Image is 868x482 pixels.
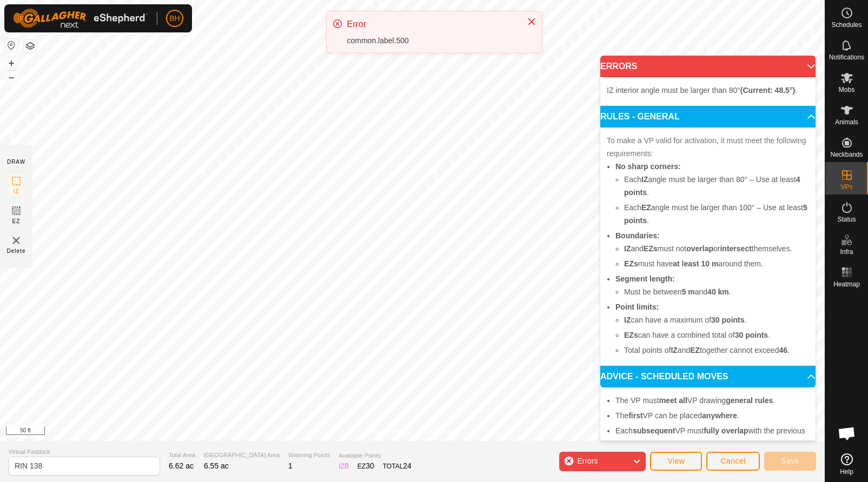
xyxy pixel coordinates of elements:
span: RULES - GENERAL [600,112,680,121]
b: overlap [686,244,713,253]
b: 5 points [624,203,807,225]
span: Help [840,468,853,475]
button: Reset Map [5,39,18,52]
button: Save [764,452,816,471]
span: Infra [840,249,853,255]
b: 5 m [682,287,695,296]
span: Virtual Paddock [9,447,160,457]
b: EZs [624,331,638,339]
b: IZ [624,244,631,253]
button: + [5,57,18,70]
span: Cancel [720,457,746,465]
p-accordion-content: ERRORS [600,77,816,105]
span: BH [169,13,180,24]
li: can have a maximum of . [624,313,809,326]
span: Mobs [839,86,854,93]
b: No sharp corners: [615,162,681,171]
b: Segment length: [615,275,675,283]
span: Animals [835,119,858,125]
span: ERRORS [600,62,637,71]
b: intersect [720,244,751,253]
b: (Current: 48.5°) [740,86,795,95]
b: Point limits: [615,303,659,311]
span: 24 [403,461,412,470]
span: ADVICE - SCHEDULED MOVES [600,372,728,381]
b: 46 [779,346,787,354]
button: Cancel [706,452,760,471]
span: Delete [7,247,26,255]
span: To make a VP valid for activation, it must meet the following requirements: [607,136,806,158]
b: anywhere [702,411,737,420]
li: The VP must VP drawing . [615,394,809,407]
li: Each angle must be larger than 100° – Use at least . [624,201,809,227]
li: Each angle must be larger than 80° – Use at least . [624,173,809,199]
span: View [667,457,685,465]
button: – [5,71,18,84]
a: Contact Us [423,427,455,437]
li: must have around them. [624,257,809,270]
span: IZ interior angle must be larger than 80° . [607,86,797,95]
b: IZ [624,316,631,324]
b: EZ [641,203,651,212]
b: EZ [690,346,700,354]
img: VP [10,234,23,247]
div: common.label.500 [347,35,516,46]
button: Close [524,14,539,29]
div: EZ [357,460,374,472]
b: Boundaries: [615,231,660,240]
span: Status [837,216,856,223]
div: TOTAL [383,460,412,472]
b: at least 10 m [673,259,718,268]
img: Gallagher Logo [13,9,148,28]
li: can have a combined total of . [624,329,809,342]
li: and must not or themselves. [624,242,809,255]
b: fully overlap [704,426,748,435]
span: Total Area [169,451,195,460]
span: 30 [366,461,374,470]
span: Heatmap [833,281,860,287]
b: subsequent [633,426,675,435]
li: Each VP must with the previous one. [615,424,809,450]
span: Watering Points [288,451,330,460]
span: Notifications [829,54,864,61]
b: EZs [644,244,658,253]
b: EZs [624,259,638,268]
b: meet all [659,396,687,405]
span: EZ [12,217,21,225]
li: Total points of and together cannot exceed . [624,344,809,357]
b: general rules [726,396,773,405]
span: 1 [288,461,293,470]
div: Error [347,18,516,31]
span: Neckbands [830,151,863,158]
div: DRAW [7,158,25,166]
button: View [650,452,702,471]
b: 30 points [735,331,768,339]
b: IZ [641,175,648,184]
span: 6.62 ac [169,461,194,470]
span: Schedules [831,22,862,28]
div: Open chat [831,417,863,450]
b: first [628,411,642,420]
b: 40 km [707,287,729,296]
div: IZ [339,460,348,472]
span: IZ [14,188,19,196]
span: 8 [344,461,349,470]
span: Save [781,457,799,465]
b: 4 points [624,175,800,197]
b: 30 points [711,316,744,324]
a: Privacy Policy [369,427,410,437]
span: VPs [840,184,852,190]
span: 6.55 ac [204,461,229,470]
p-accordion-header: ADVICE - SCHEDULED MOVES [600,366,816,387]
span: Available Points [339,451,412,460]
p-accordion-header: RULES - GENERAL [600,106,816,128]
span: [GEOGRAPHIC_DATA] Area [204,451,280,460]
li: The VP can be placed . [615,409,809,422]
a: Help [825,449,868,479]
b: IZ [671,346,677,354]
p-accordion-header: ERRORS [600,56,816,77]
span: Errors [577,457,598,465]
button: Map Layers [24,39,37,52]
p-accordion-content: RULES - GENERAL [600,128,816,365]
li: Must be between and . [624,285,809,298]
